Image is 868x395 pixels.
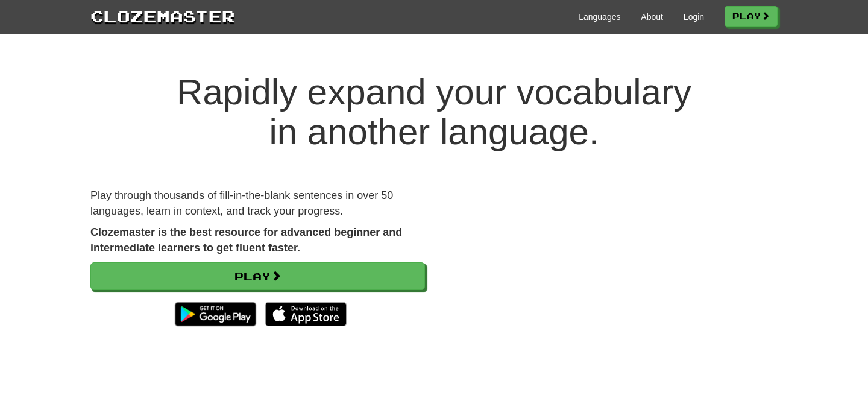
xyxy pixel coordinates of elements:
img: Download_on_the_App_Store_Badge_US-UK_135x40-25178aeef6eb6b83b96f5f2d004eda3bffbb37122de64afbaef7... [265,302,347,326]
img: Get it on Google Play [169,296,262,332]
a: Play [725,6,778,27]
a: About [641,11,663,23]
a: Play [90,262,425,290]
a: Login [684,11,704,23]
strong: Clozemaster is the best resource for advanced beginner and intermediate learners to get fluent fa... [90,226,402,254]
p: Play through thousands of fill-in-the-blank sentences in over 50 languages, learn in context, and... [90,188,425,219]
a: Languages [579,11,620,23]
a: Clozemaster [90,5,235,27]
